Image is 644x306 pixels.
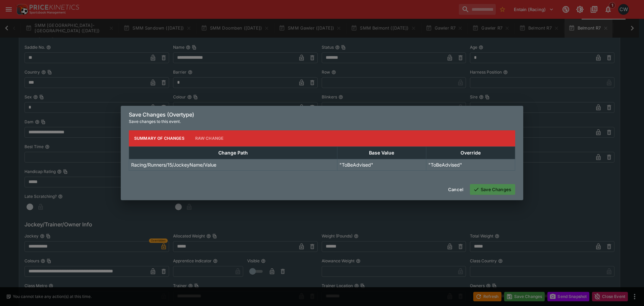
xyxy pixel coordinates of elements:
p: Racing/Runners/15/JockeyName/Value [131,161,216,168]
td: "ToBeAdvised" [337,159,426,170]
button: Raw Change [190,130,229,146]
button: Summary of Changes [129,130,190,146]
th: Change Path [129,146,337,159]
h6: Save Changes (Overtype) [129,111,515,118]
td: "ToBeAdvised" [426,159,515,170]
p: Save changes to this event. [129,118,515,125]
button: Cancel [444,184,467,195]
th: Override [426,146,515,159]
button: Save Changes [470,184,515,195]
th: Base Value [337,146,426,159]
